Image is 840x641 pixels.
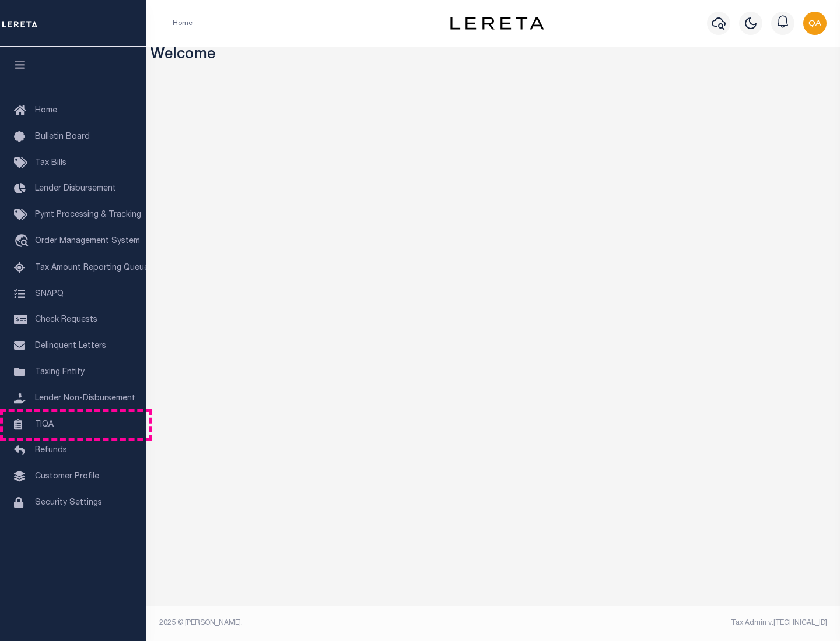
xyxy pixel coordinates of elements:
[35,290,64,298] span: SNAPQ
[35,420,54,428] span: TIQA
[35,316,97,324] span: Check Requests
[150,618,494,628] div: 2025 © [PERSON_NAME].
[35,211,141,219] span: Pymt Processing & Tracking
[35,499,102,507] span: Security Settings
[35,107,57,115] span: Home
[35,342,106,350] span: Delinquent Letters
[502,618,827,628] div: Tax Admin v.[TECHNICAL_ID]
[803,12,827,35] img: svg+xml;base64,PHN2ZyB4bWxucz0iaHR0cDovL3d3dy53My5vcmcvMjAwMC9zdmciIHBvaW50ZXItZXZlbnRzPSJub25lIi...
[150,47,836,65] h3: Welcome
[35,473,99,481] span: Customer Profile
[35,185,116,193] span: Lender Disbursement
[35,264,149,272] span: Tax Amount Reporting Queue
[35,133,90,141] span: Bulletin Board
[14,234,33,249] i: travel_explore
[173,18,192,29] li: Home
[35,446,67,455] span: Refunds
[35,368,85,376] span: Taxing Entity
[35,237,140,245] span: Order Management System
[450,17,544,30] img: logo-dark.svg
[35,159,66,167] span: Tax Bills
[35,395,135,403] span: Lender Non-Disbursement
